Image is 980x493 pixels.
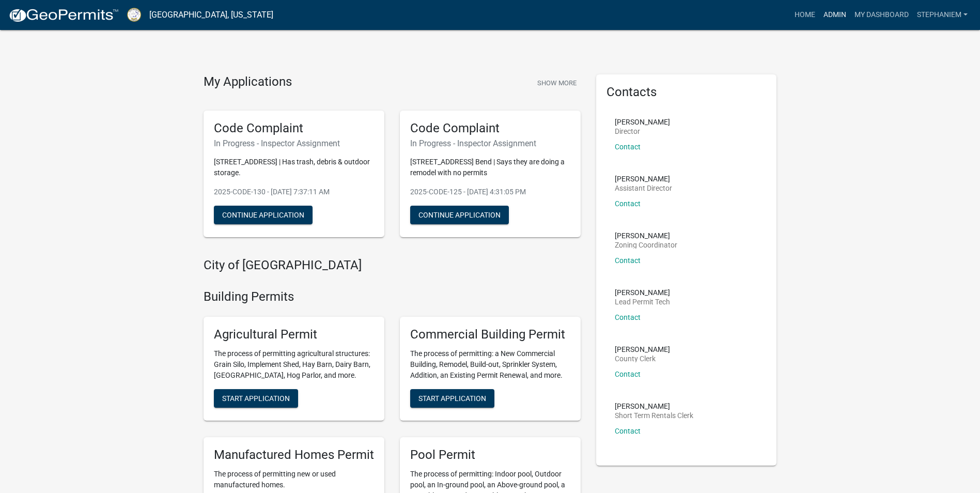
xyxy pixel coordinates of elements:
h5: Manufactured Homes Permit [214,448,374,463]
button: Continue Application [410,206,509,224]
a: StephanieM [913,5,972,25]
a: Contact [615,370,641,378]
p: [PERSON_NAME] [615,346,670,353]
p: 2025-CODE-130 - [DATE] 7:37:11 AM [214,187,374,197]
h5: Code Complaint [214,121,374,136]
a: Home [790,5,819,25]
h5: Code Complaint [410,121,570,136]
p: [PERSON_NAME] [615,403,693,410]
a: Admin [819,5,850,25]
h4: Building Permits [204,289,581,304]
p: [STREET_ADDRESS] | Has trash, debris & outdoor storage. [214,157,374,178]
h4: My Applications [204,74,292,90]
h5: Commercial Building Permit [410,327,570,342]
button: Continue Application [214,206,313,224]
button: Start Application [410,389,494,408]
h5: Agricultural Permit [214,327,374,342]
p: The process of permitting: a New Commercial Building, Remodel, Build-out, Sprinkler System, Addit... [410,348,570,381]
a: My Dashboard [850,5,913,25]
p: Zoning Coordinator [615,241,677,249]
a: Contact [615,199,641,208]
p: [PERSON_NAME] [615,118,670,126]
p: [PERSON_NAME] [615,289,670,296]
h6: In Progress - Inspector Assignment [410,138,570,148]
h4: City of [GEOGRAPHIC_DATA] [204,258,581,273]
a: Contact [615,313,641,321]
p: The process of permitting new or used manufactured homes. [214,469,374,490]
img: Putnam County, Georgia [127,8,141,22]
p: [STREET_ADDRESS] Bend | Says they are doing a remodel with no permits [410,157,570,178]
p: The process of permitting agricultural structures: Grain Silo, Implement Shed, Hay Barn, Dairy Ba... [214,348,374,381]
p: County Clerk [615,355,670,362]
p: Lead Permit Tech [615,298,670,305]
p: [PERSON_NAME] [615,175,672,182]
p: Short Term Rentals Clerk [615,412,693,419]
a: [GEOGRAPHIC_DATA], [US_STATE] [149,6,273,24]
h5: Pool Permit [410,448,570,463]
a: Contact [615,143,641,151]
p: [PERSON_NAME] [615,232,677,239]
span: Start Application [418,394,486,402]
span: Start Application [222,394,290,402]
p: Director [615,128,670,135]
a: Contact [615,427,641,435]
button: Start Application [214,389,298,408]
h5: Contacts [606,85,767,100]
p: 2025-CODE-125 - [DATE] 4:31:05 PM [410,187,570,197]
a: Contact [615,256,641,265]
button: Show More [533,74,581,91]
h6: In Progress - Inspector Assignment [214,138,374,148]
p: Assistant Director [615,184,672,192]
